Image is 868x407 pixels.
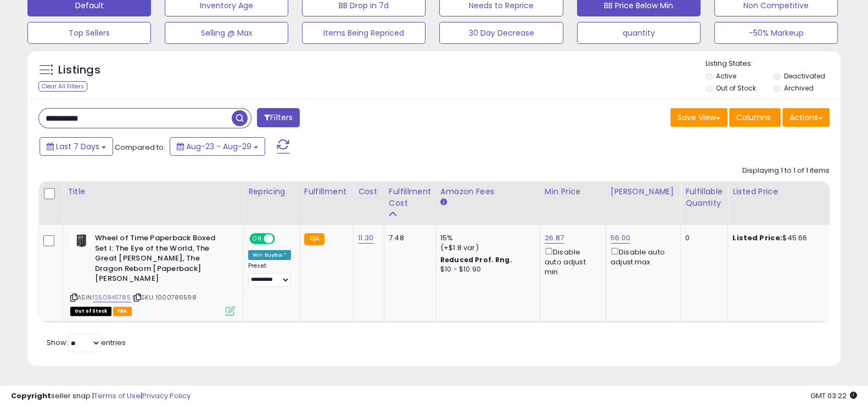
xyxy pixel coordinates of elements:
button: Save View [670,108,727,127]
button: Columns [729,108,781,127]
img: 41ib6xFnWML._SL40_.jpg [70,233,92,248]
span: Aug-23 - Aug-29 [186,141,251,152]
div: Fulfillment [304,186,349,197]
span: Last 7 Days [56,141,99,152]
a: Privacy Policy [142,391,191,401]
span: | SKU: 1000786598 [132,293,197,302]
button: quantity [577,22,701,44]
label: Archived [783,83,813,93]
div: Win BuyBox * [248,250,291,260]
button: 30 Day Decrease [439,22,563,44]
div: Disable auto adjust max [611,246,672,267]
div: Preset: [248,262,291,286]
span: All listings that are currently out of stock and unavailable for purchase on Amazon [70,307,111,316]
small: Amazon Fees. [440,197,447,207]
h5: Listings [58,63,100,78]
span: ON [250,234,264,244]
label: Active [716,71,736,81]
a: 1250845785 [93,293,131,302]
a: Terms of Use [94,391,141,401]
div: Repricing [248,186,295,197]
a: 56.00 [611,233,630,244]
button: -50% Markeup [714,22,838,44]
div: Listed Price [732,186,827,197]
div: Disable auto adjust min [545,246,597,277]
div: $10 - $10.90 [440,265,531,274]
div: Fulfillable Quantity [685,186,723,209]
div: 7.48 [389,233,427,243]
div: 0 [685,233,719,243]
button: Last 7 Days [40,137,113,156]
div: ASIN: [70,233,235,314]
div: 15% [440,233,531,243]
div: Clear All Filters [38,81,87,92]
div: (+$1.8 var) [440,243,531,253]
button: Selling @ Max [165,22,288,44]
span: FBA [113,307,132,316]
b: Reduced Prof. Rng. [440,255,512,264]
div: $45.66 [732,233,824,243]
button: Items Being Repriced [302,22,425,44]
label: Out of Stock [716,83,756,93]
div: Displaying 1 to 1 of 1 items [742,166,830,176]
span: Columns [736,112,771,123]
div: Min Price [545,186,601,197]
b: Listed Price: [732,233,782,243]
small: FBA [304,233,324,245]
strong: Copyright [11,391,51,401]
button: Actions [782,108,830,127]
a: 11.30 [358,233,373,244]
a: 26.87 [545,233,564,244]
span: OFF [273,234,291,244]
div: Amazon Fees [440,186,535,197]
div: seller snap | | [11,391,191,402]
p: Listing States: [705,59,841,69]
div: Cost [358,186,379,197]
button: Filters [257,108,300,127]
span: 2025-09-6 03:22 GMT [810,391,857,401]
button: Top Sellers [27,22,151,44]
div: Title [68,186,239,197]
button: Aug-23 - Aug-29 [170,137,265,156]
span: Compared to: [115,142,165,152]
label: Deactivated [783,71,825,81]
div: [PERSON_NAME] [611,186,676,197]
span: Show: entries [47,337,126,348]
div: Fulfillment Cost [389,186,431,209]
b: Wheel of Time Paperback Boxed Set I: The Eye of the World, The Great [PERSON_NAME], The Dragon Re... [95,233,228,287]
